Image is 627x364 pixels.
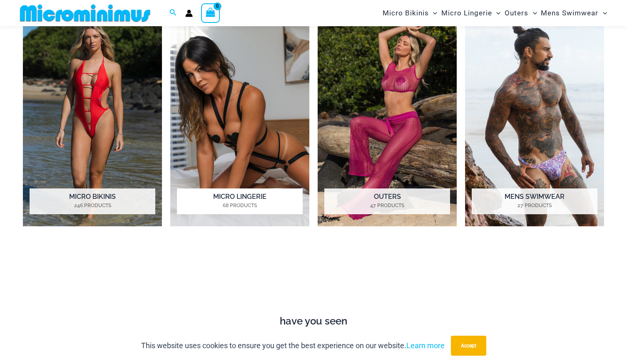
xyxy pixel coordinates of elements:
mark: 68 Products [177,202,303,209]
span: Micro Bikinis [383,2,429,24]
span: Mens Swimwear [541,2,599,24]
a: View Shopping Cart, empty [201,3,220,22]
p: This website uses cookies to ensure you get the best experience on our website. [141,339,445,352]
h2: Micro Lingerie [177,188,303,214]
a: Search icon link [169,8,177,18]
img: Micro Lingerie [170,12,309,226]
a: Learn more [406,341,445,350]
a: Visit product category Micro Bikinis [23,12,162,226]
img: Outers [318,12,457,226]
h2: Mens Swimwear [472,188,597,214]
h2: Outers [324,188,450,214]
h2: Micro Bikinis [30,188,155,214]
a: Micro LingerieMenu ToggleMenu Toggle [439,2,503,24]
a: Micro BikinisMenu ToggleMenu Toggle [381,2,439,24]
span: Outers [505,2,529,24]
img: Micro Bikinis [23,12,162,226]
a: Visit product category Outers [318,12,457,226]
nav: Site Navigation [379,1,610,25]
span: Menu Toggle [429,2,437,24]
a: OutersMenu ToggleMenu Toggle [503,2,539,24]
a: Account icon link [185,10,193,17]
a: Visit product category Micro Lingerie [170,12,309,226]
mark: 47 Products [324,202,450,209]
img: Mens Swimwear [465,12,604,226]
span: Micro Lingerie [441,2,492,24]
a: Visit product category Mens Swimwear [465,12,604,226]
h4: have you seen [17,315,610,327]
span: Menu Toggle [529,2,537,24]
button: Accept [451,336,486,356]
span: Menu Toggle [599,2,607,24]
mark: 27 Products [472,202,597,209]
img: MM SHOP LOGO FLAT [17,4,154,22]
mark: 246 Products [30,202,155,209]
a: Mens SwimwearMenu ToggleMenu Toggle [539,2,609,24]
span: Menu Toggle [492,2,500,24]
iframe: TrustedSite Certified [23,248,604,311]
